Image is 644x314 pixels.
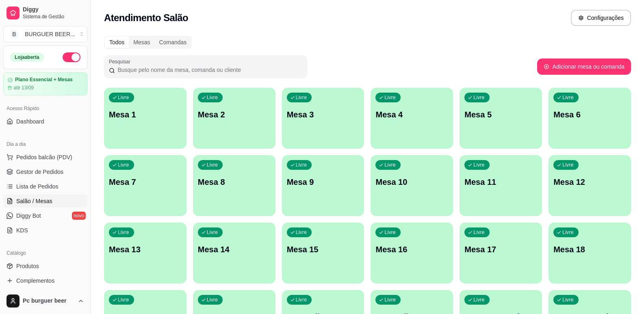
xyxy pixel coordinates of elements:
span: Complementos [16,277,54,285]
p: Mesa 18 [553,244,626,255]
button: LivreMesa 13 [104,223,186,284]
button: Select a team [3,26,87,42]
p: Livre [562,94,574,101]
span: Lista de Pedidos [16,182,59,191]
p: Mesa 6 [553,109,626,120]
p: Livre [473,297,485,303]
div: BURGUER BEER ... [25,30,75,38]
p: Livre [384,229,396,236]
a: Salão / Mesas [3,195,87,208]
span: Produtos [16,262,39,270]
p: Livre [207,297,218,303]
p: Mesa 5 [464,109,537,120]
button: LivreMesa 14 [193,223,275,284]
button: LivreMesa 11 [460,155,542,216]
p: Mesa 4 [375,109,448,120]
button: LivreMesa 12 [549,155,631,216]
div: Acesso Rápido [3,102,87,115]
p: Mesa 17 [464,244,537,255]
span: Diggy Bot [16,212,41,220]
p: Mesa 13 [109,244,182,255]
h2: Atendimento Salão [104,11,188,24]
p: Livre [384,162,396,168]
button: Adicionar mesa ou comanda [537,58,631,75]
a: Dashboard [3,115,87,128]
p: Livre [118,162,129,168]
button: Alterar Status [63,52,80,62]
div: Catálogo [3,247,87,260]
div: Dia a dia [3,138,87,151]
p: Livre [207,229,218,236]
p: Mesa 7 [109,176,182,188]
p: Mesa 2 [198,109,271,120]
a: DiggySistema de Gestão [3,3,87,23]
button: LivreMesa 8 [193,155,275,216]
label: Pesquisar [109,58,133,65]
span: Diggy [23,6,84,13]
button: LivreMesa 16 [371,223,453,284]
p: Livre [562,297,574,303]
p: Mesa 9 [287,176,360,188]
button: LivreMesa 3 [282,88,364,149]
span: Salão / Mesas [16,197,52,205]
button: LivreMesa 4 [371,88,453,149]
span: Dashboard [16,117,44,126]
a: Produtos [3,260,87,273]
button: LivreMesa 18 [549,223,631,284]
p: Mesa 15 [287,244,360,255]
span: Gestor de Pedidos [16,168,63,176]
p: Livre [562,162,574,168]
button: LivreMesa 7 [104,155,186,216]
a: Diggy Botnovo [3,209,87,222]
div: Loja aberta [10,53,44,62]
p: Livre [296,229,307,236]
button: LivreMesa 15 [282,223,364,284]
button: LivreMesa 5 [460,88,542,149]
p: Mesa 16 [375,244,448,255]
p: Livre [296,297,307,303]
p: Livre [118,229,129,236]
p: Mesa 11 [464,176,537,188]
input: Pesquisar [115,66,302,74]
a: Complementos [3,274,87,287]
p: Livre [384,94,396,101]
p: Livre [118,94,129,101]
span: B [10,30,18,38]
a: KDS [3,224,87,237]
div: Todos [105,37,129,48]
span: Pedidos balcão (PDV) [16,153,72,161]
button: Pedidos balcão (PDV) [3,151,87,164]
span: Pc burguer beer [23,297,74,305]
button: Configurações [571,10,631,26]
article: Plano Essencial + Mesas [15,77,73,83]
p: Livre [384,297,396,303]
p: Livre [118,297,129,303]
p: Mesa 10 [375,176,448,188]
p: Mesa 8 [198,176,271,188]
button: LivreMesa 2 [193,88,275,149]
p: Livre [473,229,485,236]
button: LivreMesa 10 [371,155,453,216]
p: Livre [473,162,485,168]
p: Livre [562,229,574,236]
p: Mesa 14 [198,244,271,255]
span: KDS [16,226,28,234]
p: Mesa 1 [109,109,182,120]
p: Livre [207,162,218,168]
p: Mesa 12 [553,176,626,188]
button: LivreMesa 17 [460,223,542,284]
button: LivreMesa 6 [549,88,631,149]
button: LivreMesa 9 [282,155,364,216]
p: Livre [296,94,307,101]
button: LivreMesa 1 [104,88,186,149]
p: Mesa 3 [287,109,360,120]
article: até 13/09 [13,84,34,91]
div: Comandas [155,37,191,48]
button: Pc burguer beer [3,291,87,311]
p: Livre [207,94,218,101]
p: Livre [296,162,307,168]
p: Livre [473,94,485,101]
div: Mesas [129,37,154,48]
a: Lista de Pedidos [3,180,87,193]
a: Gestor de Pedidos [3,165,87,178]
